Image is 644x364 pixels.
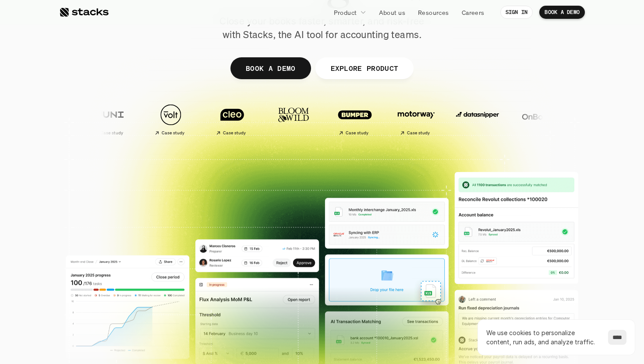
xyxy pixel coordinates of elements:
p: Close your books faster, smarter, and risk-free with Stacks, the AI tool for accounting teams. [212,14,432,42]
a: BOOK A DEMO [539,6,585,19]
a: Case study [134,99,191,139]
h2: Case study [398,130,421,136]
a: Careers [456,4,490,20]
a: BOOK A DEMO [230,57,311,79]
a: SIGN IN [500,6,533,19]
a: Resources [413,4,454,20]
a: Case study [379,99,436,139]
h2: Case study [214,130,237,136]
p: EXPLORE PRODUCT [330,62,398,74]
h2: Case study [337,130,360,136]
p: SIGN IN [506,9,528,15]
p: Careers [462,8,485,17]
p: Product [334,8,357,17]
a: Case study [195,99,252,139]
p: About us [379,8,405,17]
a: Case study [72,99,129,139]
a: Case study [318,99,375,139]
a: EXPLORE PRODUCT [315,57,414,79]
a: About us [374,4,410,20]
p: BOOK A DEMO [246,62,296,74]
p: We use cookies to personalize content, run ads, and analyze traffic. [486,328,599,346]
a: Privacy Policy [103,203,142,209]
p: BOOK A DEMO [545,9,580,15]
h2: Case study [92,130,115,136]
p: Resources [418,8,449,17]
h2: Case study [153,130,176,136]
